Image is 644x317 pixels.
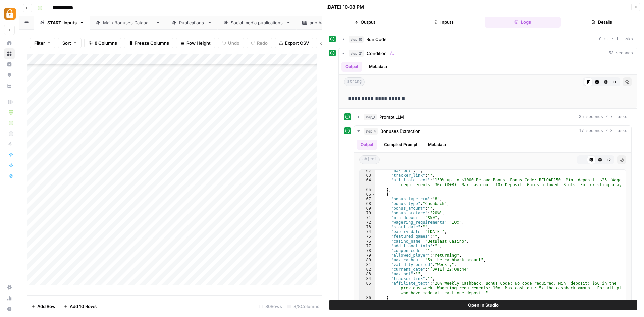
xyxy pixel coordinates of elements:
button: Help + Support [4,304,15,314]
a: Your Data [4,81,15,91]
a: Home [4,38,15,48]
a: Social media publications [218,16,297,30]
button: Undo [218,38,244,48]
span: Undo [228,40,239,46]
span: 17 seconds / 8 tasks [579,128,627,134]
button: Logs [485,17,561,28]
span: Row Height [186,40,211,46]
button: Workspace: Adzz [4,5,15,22]
span: Add 10 Rows [70,303,97,310]
span: Bonuses Extraction [380,128,421,135]
div: 80 Rows [257,301,285,312]
span: Prompt LLM [379,114,404,120]
span: 53 seconds [609,50,633,56]
button: 17 seconds / 8 tasks [354,126,631,137]
button: Row Height [176,38,215,48]
button: Compiled Prompt [380,140,421,150]
div: 74 [360,229,375,234]
span: Open In Studio [468,302,499,308]
div: 71 [360,215,375,220]
div: [DATE] 10:08 PM [326,4,364,10]
a: START: inputs [34,16,90,30]
span: Run Code [366,36,387,43]
div: Publications [179,19,205,26]
div: 66 [360,192,375,197]
div: 81 [360,262,375,267]
div: START: inputs [47,19,77,26]
button: Output [326,17,403,28]
a: Main Bonuses Database [90,16,166,30]
span: Condition [367,50,387,57]
span: Filter [34,40,45,46]
div: 79 [360,253,375,258]
span: Sort [62,40,71,46]
button: Metadata [424,140,450,150]
div: 64 [360,178,375,187]
div: 65 [360,187,375,192]
a: Usage [4,293,15,304]
button: 53 seconds [339,48,637,59]
span: Redo [257,40,268,46]
span: Export CSV [285,40,309,46]
button: 8 Columns [84,38,121,48]
div: 76 [360,239,375,244]
span: 8 Columns [95,40,117,46]
a: Settings [4,282,15,293]
button: Export CSV [275,38,313,48]
div: 83 [360,272,375,276]
button: Add Row [27,301,60,312]
span: step_21 [349,50,364,57]
a: Insights [4,59,15,70]
button: Metadata [365,62,391,72]
span: step_4 [364,128,378,135]
span: Add Row [37,303,56,310]
div: another grid: extracted sources [310,19,376,26]
button: Open In Studio [329,300,637,310]
a: another grid: extracted sources [297,16,389,30]
div: 70 [360,211,375,215]
button: 35 seconds / 7 tasks [354,112,631,122]
span: string [344,77,365,86]
div: 75 [360,234,375,239]
div: 78 [360,248,375,253]
span: 35 seconds / 7 tasks [579,114,627,120]
div: Main Bonuses Database [103,19,153,26]
button: Sort [58,38,82,48]
div: 68 [360,201,375,206]
img: Adzz Logo [4,8,16,20]
button: Inputs [406,17,482,28]
div: 80 [360,258,375,262]
button: Filter [30,38,55,48]
span: object [359,155,380,164]
a: Opportunities [4,70,15,81]
div: 86 [360,295,375,300]
div: Social media publications [231,19,283,26]
div: 77 [360,244,375,248]
div: 67 [360,197,375,201]
div: 84 [360,276,375,281]
span: 0 ms / 1 tasks [599,36,633,42]
a: Browse [4,48,15,59]
button: Details [563,17,640,28]
button: Output [341,62,362,72]
div: 82 [360,267,375,272]
span: step_1 [364,114,377,120]
div: 72 [360,220,375,225]
div: 62 [360,168,375,173]
a: Publications [166,16,218,30]
button: Add 10 Rows [60,301,101,312]
span: Toggle code folding, rows 66 through 86 [371,192,375,197]
div: 17 seconds / 8 tasks [354,137,631,305]
button: Redo [247,38,272,48]
button: Freeze Columns [124,38,173,48]
div: 85 [360,281,375,295]
span: Freeze Columns [135,40,169,46]
button: Output [357,140,377,150]
span: step_10 [349,36,364,43]
div: 8/8 Columns [285,301,322,312]
button: 0 ms / 1 tasks [339,34,637,45]
div: 69 [360,206,375,211]
div: 63 [360,173,375,178]
div: 73 [360,225,375,229]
